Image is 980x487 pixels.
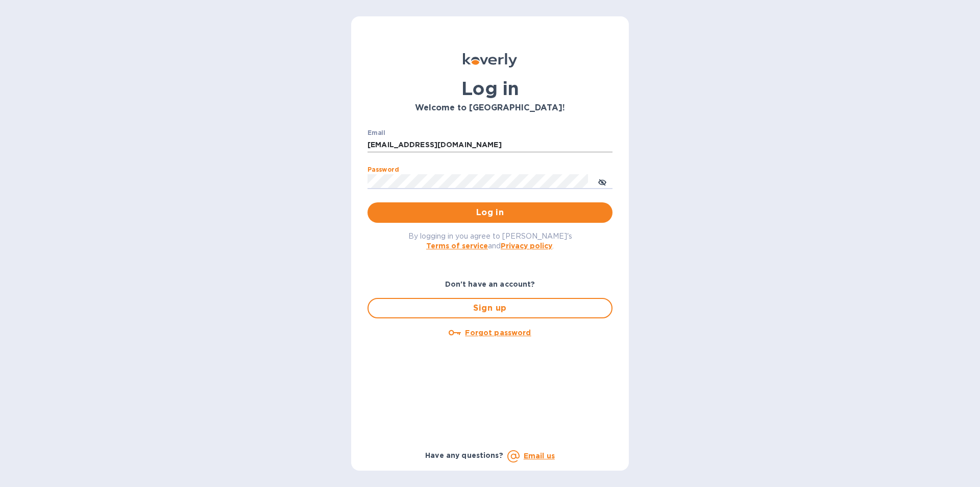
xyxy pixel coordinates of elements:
[367,130,385,136] label: Email
[501,242,552,250] a: Privacy policy
[367,202,612,223] button: Log in
[445,280,535,288] b: Don't have an account?
[367,103,612,113] h3: Welcome to [GEOGRAPHIC_DATA]!
[377,302,603,314] span: Sign up
[425,451,503,459] b: Have any questions?
[463,53,517,67] img: Koverly
[367,137,612,153] input: Enter email address
[426,242,488,250] a: Terms of service
[376,206,604,219] span: Log in
[592,171,612,192] button: toggle password visibility
[524,452,555,460] a: Email us
[367,298,612,318] button: Sign up
[408,232,572,250] span: By logging in you agree to [PERSON_NAME]'s and .
[367,78,612,99] h1: Log in
[465,329,531,337] u: Forgot password
[367,167,399,173] label: Password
